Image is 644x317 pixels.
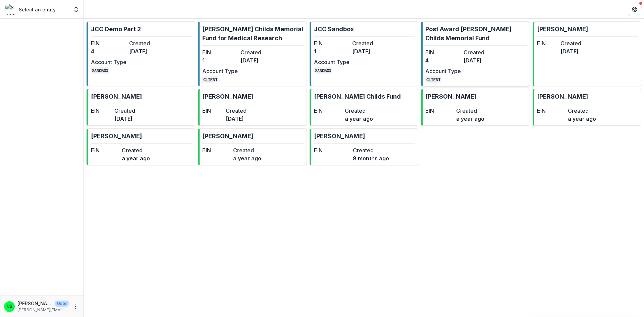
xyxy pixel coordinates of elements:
dd: 4 [91,47,126,55]
p: [PERSON_NAME] Childs Memorial Fund for Medical Research [202,24,304,43]
p: [PERSON_NAME] [537,92,588,101]
p: [PERSON_NAME] [314,131,365,141]
code: CLIENT [425,76,441,83]
p: [PERSON_NAME] [537,24,588,34]
p: [PERSON_NAME] Childs Fund [314,92,401,101]
dt: Created [240,48,276,56]
dt: EIN [314,39,350,47]
dd: a year ago [456,115,484,123]
dd: [DATE] [129,47,165,55]
dt: EIN [425,48,461,56]
dt: Created [114,107,135,115]
a: [PERSON_NAME]EINCreated[DATE] [87,89,195,126]
dt: Created [353,146,389,154]
dt: Created [464,48,499,56]
dd: 1 [202,56,238,64]
p: [PERSON_NAME][EMAIL_ADDRESS][PERSON_NAME][DOMAIN_NAME] [17,307,69,313]
dd: [DATE] [114,115,135,123]
dt: Account Type [202,67,238,75]
button: More [71,303,79,311]
p: Post Award [PERSON_NAME] Childs Memorial Fund [425,24,527,43]
dt: EIN [202,107,223,115]
p: JCC Sandbox [314,24,354,34]
dt: Account Type [91,58,126,66]
p: [PERSON_NAME] [91,92,142,101]
button: Open entity switcher [71,3,81,16]
dd: [DATE] [464,56,499,64]
a: [PERSON_NAME]EINCreated[DATE] [533,21,641,86]
dt: Created [129,39,165,47]
code: SANDBOX [91,67,109,74]
button: Get Help [628,3,641,16]
dd: 8 months ago [353,154,389,162]
p: [PERSON_NAME] [425,92,476,101]
a: JCC SandboxEIN1Created[DATE]Account TypeSANDBOX [310,21,418,86]
p: Select an entity [19,6,56,13]
a: [PERSON_NAME] Childs FundEINCreateda year ago [310,89,418,126]
dt: EIN [91,39,126,47]
div: Christina Bruno [7,304,12,309]
p: [PERSON_NAME] [17,300,52,307]
dd: [DATE] [560,47,581,55]
dt: Created [226,107,247,115]
dt: Created [456,107,484,115]
img: Select an entity [5,4,16,15]
dd: a year ago [233,154,261,162]
a: [PERSON_NAME]EINCreated[DATE] [198,89,307,126]
dt: EIN [202,48,238,56]
dd: 4 [425,56,461,64]
dt: EIN [425,107,453,115]
dt: Created [122,146,150,154]
dt: EIN [314,146,350,154]
dt: EIN [91,146,119,154]
dt: EIN [537,39,558,47]
p: [PERSON_NAME] [202,131,253,141]
a: [PERSON_NAME]EINCreated8 months ago [310,128,418,165]
a: [PERSON_NAME] Childs Memorial Fund for Medical ResearchEIN1Created[DATE]Account TypeCLIENT [198,21,307,86]
dt: Created [345,107,373,115]
dd: [DATE] [352,47,388,55]
p: [PERSON_NAME] [91,131,142,141]
a: [PERSON_NAME]EINCreateda year ago [533,89,641,126]
a: [PERSON_NAME]EINCreateda year ago [87,128,195,165]
a: JCC Demo Part 2EIN4Created[DATE]Account TypeSANDBOX [87,21,195,86]
dt: EIN [202,146,230,154]
a: Post Award [PERSON_NAME] Childs Memorial FundEIN4Created[DATE]Account TypeCLIENT [421,21,530,86]
dt: Account Type [314,58,350,66]
dd: a year ago [122,154,150,162]
code: SANDBOX [314,67,332,74]
p: JCC Demo Part 2 [91,24,141,34]
dt: Created [233,146,261,154]
dd: a year ago [345,115,373,123]
dd: [DATE] [240,56,276,64]
dd: [DATE] [226,115,247,123]
code: CLIENT [202,76,218,83]
p: User [55,301,69,307]
dt: EIN [537,107,565,115]
dt: EIN [91,107,112,115]
a: [PERSON_NAME]EINCreateda year ago [421,89,530,126]
dd: a year ago [568,115,596,123]
dt: Created [352,39,388,47]
dt: EIN [314,107,342,115]
dt: Account Type [425,67,461,75]
dt: Created [568,107,596,115]
p: [PERSON_NAME] [202,92,253,101]
dd: 1 [314,47,350,55]
dt: Created [560,39,581,47]
a: [PERSON_NAME]EINCreateda year ago [198,128,307,165]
